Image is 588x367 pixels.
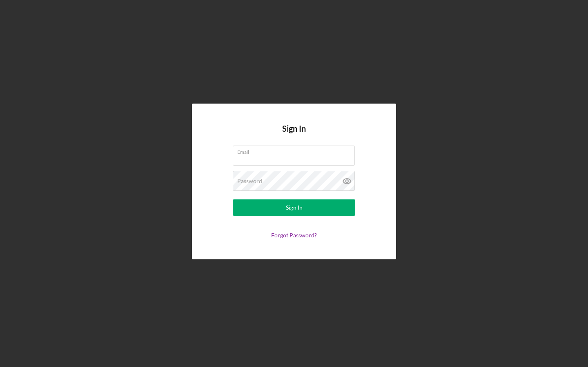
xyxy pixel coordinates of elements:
button: Sign In [233,199,355,216]
h4: Sign In [282,124,306,146]
a: Forgot Password? [271,232,317,239]
label: Email [237,146,355,155]
div: Sign In [286,199,303,216]
label: Password [237,178,262,184]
